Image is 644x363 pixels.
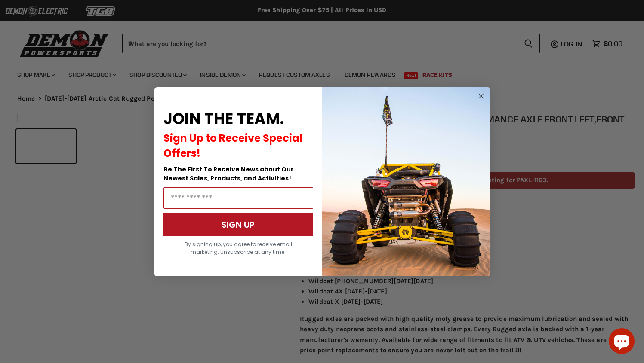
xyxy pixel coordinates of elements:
span: Sign Up to Receive Special Offers! [163,131,302,160]
span: Be The First To Receive News about Our Newest Sales, Products, and Activities! [163,165,294,183]
inbox-online-store-chat: Shopify online store chat [606,328,637,356]
button: SIGN UP [163,213,313,236]
img: a9095488-b6e7-41ba-879d-588abfab540b.jpeg [322,87,490,276]
span: By signing up, you agree to receive email marketing. Unsubscribe at any time. [185,241,292,256]
input: Email Address [163,187,313,209]
span: JOIN THE TEAM. [163,108,284,130]
button: Close dialog [476,91,487,101]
